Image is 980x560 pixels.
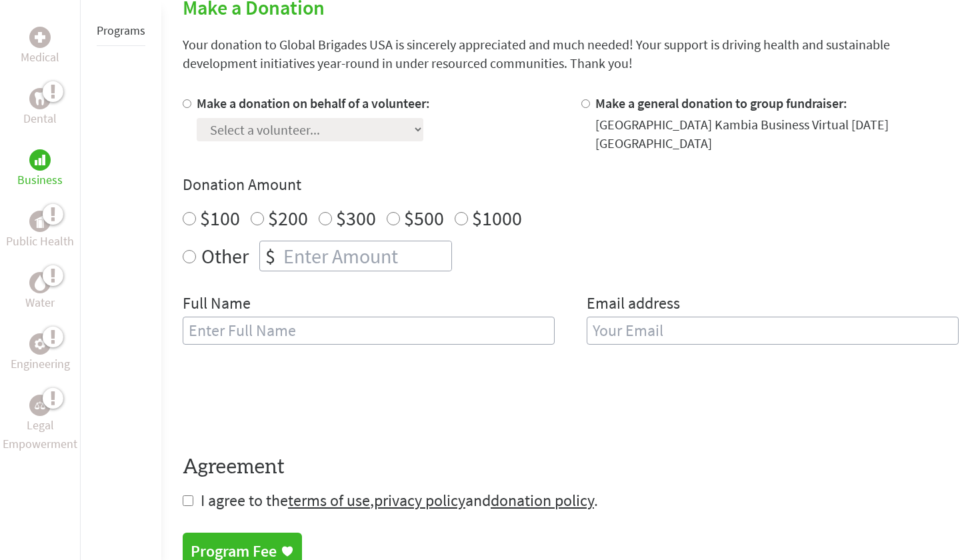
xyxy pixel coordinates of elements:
[35,401,45,409] img: Legal Empowerment
[6,232,74,251] p: Public Health
[29,149,51,171] div: Business
[3,416,77,453] p: Legal Empowerment
[183,455,959,479] h4: Agreement
[17,171,63,189] p: Business
[35,215,45,228] img: Public Health
[35,155,45,165] img: Business
[23,88,57,128] a: DentalDental
[25,293,55,312] p: Water
[3,395,77,453] a: Legal EmpowermentLegal Empowerment
[29,211,51,232] div: Public Health
[97,16,145,46] li: Programs
[201,490,598,511] span: I agree to the , and .
[404,205,444,231] label: $500
[374,490,465,511] a: privacy policy
[11,333,70,373] a: EngineeringEngineering
[29,88,51,109] div: Dental
[183,293,251,317] label: Full Name
[281,241,451,271] input: Enter Amount
[288,490,370,511] a: terms of use
[35,92,45,105] img: Dental
[25,272,55,312] a: WaterWater
[183,377,385,429] iframe: reCAPTCHA
[23,109,57,128] p: Dental
[183,317,555,345] input: Enter Full Name
[200,205,240,231] label: $100
[260,241,281,271] div: $
[183,174,959,195] h4: Donation Amount
[587,293,680,317] label: Email address
[29,395,51,416] div: Legal Empowerment
[472,205,522,231] label: $1000
[29,27,51,48] div: Medical
[11,355,70,373] p: Engineering
[6,211,74,251] a: Public HealthPublic Health
[35,275,45,290] img: Water
[35,339,45,349] img: Engineering
[595,95,847,111] label: Make a general donation to group fundraiser:
[268,205,308,231] label: $200
[21,27,59,67] a: MedicalMedical
[336,205,376,231] label: $300
[97,23,145,38] a: Programs
[17,149,63,189] a: BusinessBusiness
[21,48,59,67] p: Medical
[587,317,959,345] input: Your Email
[183,35,959,73] p: Your donation to Global Brigades USA is sincerely appreciated and much needed! Your support is dr...
[201,241,249,271] label: Other
[197,95,430,111] label: Make a donation on behalf of a volunteer:
[35,32,45,43] img: Medical
[595,115,959,153] div: [GEOGRAPHIC_DATA] Kambia Business Virtual [DATE] [GEOGRAPHIC_DATA]
[29,272,51,293] div: Water
[29,333,51,355] div: Engineering
[491,490,594,511] a: donation policy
